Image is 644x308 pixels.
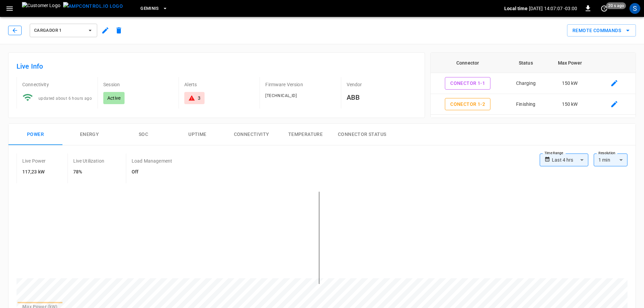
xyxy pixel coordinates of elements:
p: Local time [504,5,528,12]
button: Geminis [138,2,170,15]
span: 20 s ago [606,2,626,9]
p: Alerts [184,81,254,88]
button: Cargador 1 [30,24,97,37]
button: Uptime [170,124,224,145]
td: Finishing [505,94,547,115]
button: Connector Status [332,124,392,145]
img: ampcontrol.io logo [63,2,123,10]
div: remote commands options [567,24,636,37]
p: Vendor [347,81,417,88]
td: Charging [505,73,547,94]
p: Session [103,81,173,88]
button: Conector 1-2 [445,98,490,111]
h6: Live Info [17,61,417,72]
p: Firmware Version [265,81,335,88]
button: Remote Commands [567,24,636,37]
button: Power [8,124,62,145]
button: Temperature [278,124,332,145]
label: Time Range [544,150,563,156]
th: Status [505,53,547,73]
th: Max Power [547,53,593,73]
td: 150 kW [547,115,593,136]
span: [TECHNICAL_ID] [265,93,297,98]
div: 3 [198,95,200,101]
div: Last 4 hrs [552,153,588,166]
button: Energy [62,124,116,145]
p: Connectivity [22,81,92,88]
td: Finishing [505,115,547,136]
p: Live Power [22,158,46,164]
button: Connectivity [224,124,278,145]
img: Customer Logo [22,2,60,15]
h6: 78% [73,168,104,176]
button: set refresh interval [599,3,610,14]
th: Connector [431,53,505,73]
p: Live Utilization [73,158,104,164]
p: [DATE] 14:07:07 -03:00 [529,5,577,12]
button: Conector 1-1 [445,77,490,90]
span: Geminis [140,5,159,13]
button: SOC [116,124,170,145]
div: 1 min [594,153,627,166]
h6: ABB [347,92,417,103]
td: 150 kW [547,73,593,94]
div: profile-icon [629,3,640,14]
h6: Off [132,168,172,176]
label: Resolution [598,150,615,156]
p: Load Management [132,158,172,164]
p: Active [107,95,120,101]
span: updated about 6 hours ago [38,96,92,101]
table: connector table [431,53,636,156]
h6: 117,23 kW [22,168,46,176]
span: Cargador 1 [34,27,84,34]
td: 150 kW [547,94,593,115]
